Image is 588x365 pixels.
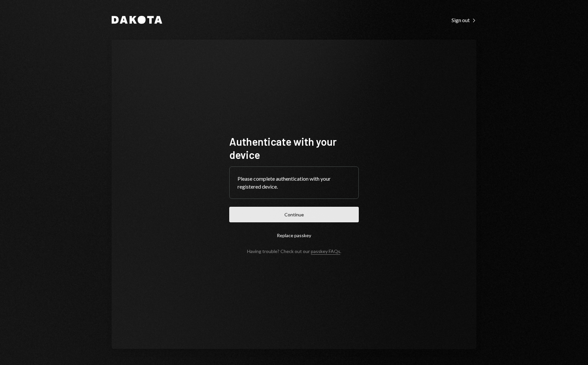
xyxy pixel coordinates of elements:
[229,135,359,161] h1: Authenticate with your device
[311,248,340,255] a: passkey FAQs
[247,248,341,254] div: Having trouble? Check out our .
[229,207,359,222] button: Continue
[452,17,476,23] div: Sign out
[238,175,350,191] div: Please complete authentication with your registered device.
[452,16,476,23] a: Sign out
[229,228,359,243] button: Replace passkey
